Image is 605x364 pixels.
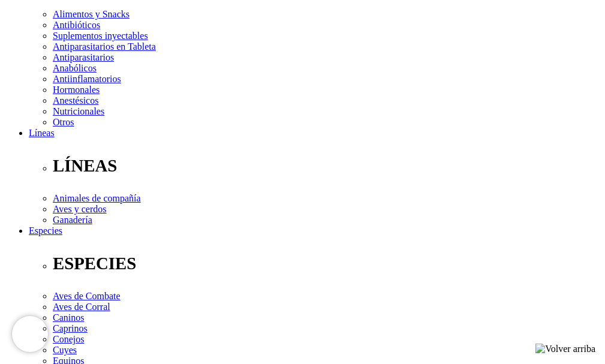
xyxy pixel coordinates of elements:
a: Conejos [53,334,84,344]
img: Volver arriba [535,344,595,354]
a: Animales de compañía [53,193,141,203]
a: Especies [29,225,62,236]
a: Aves y cerdos [53,204,106,214]
p: ESPECIES [53,254,600,273]
a: Nutricionales [53,106,104,116]
a: Hormonales [53,85,100,95]
a: Antiparasitarios [53,52,114,62]
a: Antiparasitarios en Tableta [53,41,156,52]
a: Anabólicos [53,63,97,73]
iframe: Brevo live chat [12,316,48,352]
a: Aves de Corral [53,302,110,312]
a: Alimentos y Snacks [53,9,130,19]
a: Cuyes [53,345,77,355]
a: Antibióticos [53,20,100,30]
a: Caprinos [53,323,88,333]
a: Antiinflamatorios [53,74,121,84]
a: Anestésicos [53,95,98,106]
a: Caninos [53,312,84,323]
a: Líneas [29,128,55,138]
a: Aves de Combate [53,291,121,301]
a: Ganadería [53,215,92,225]
a: Suplementos inyectables [53,31,148,41]
a: Otros [53,117,74,127]
p: LÍNEAS [53,156,600,176]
